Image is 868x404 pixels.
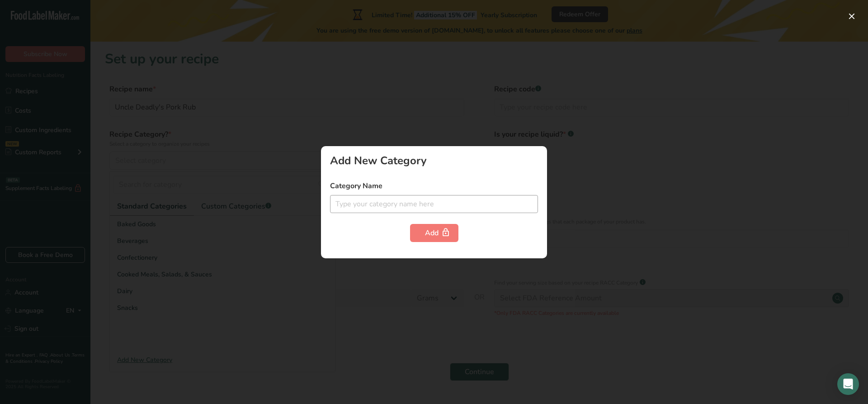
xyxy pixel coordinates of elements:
div: Add [425,228,443,238]
div: Add New Category [330,155,538,166]
input: Type your category name here [330,195,538,213]
button: Add [410,224,458,242]
div: Open Intercom Messenger [837,373,859,395]
label: Category Name [330,181,538,191]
